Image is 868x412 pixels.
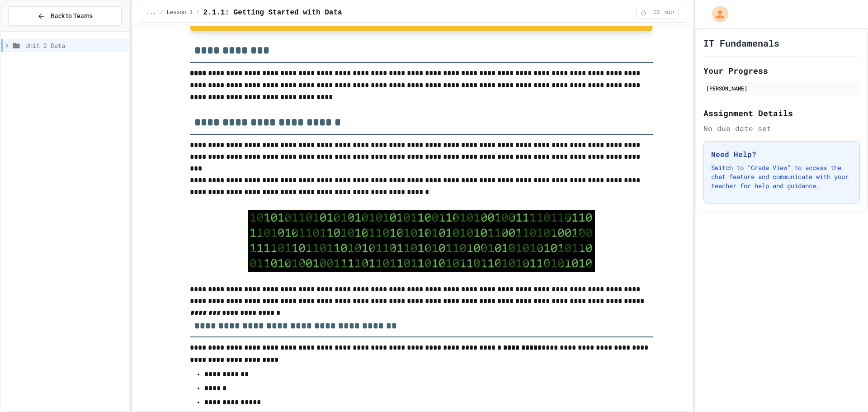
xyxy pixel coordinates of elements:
div: No due date set [703,123,860,134]
h2: Your Progress [703,64,860,77]
span: Lesson 1 [167,9,193,16]
div: My Account [703,4,731,24]
span: min [665,9,675,16]
h1: IT Fundamenals [703,37,779,49]
div: [PERSON_NAME] [706,84,857,92]
h3: Need Help? [711,149,852,160]
span: / [196,9,199,16]
h2: Assignment Details [703,107,860,119]
button: Back to Teams [8,6,122,26]
span: / [160,9,163,16]
p: Switch to "Grade View" to access the chat feature and communicate with your teacher for help and ... [711,163,852,190]
span: 10 [649,9,664,16]
span: 2.1.1: Getting Started with Data [203,7,342,18]
span: Unit 2 Data [25,41,125,50]
span: Back to Teams [51,11,93,21]
span: ... [146,9,156,16]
